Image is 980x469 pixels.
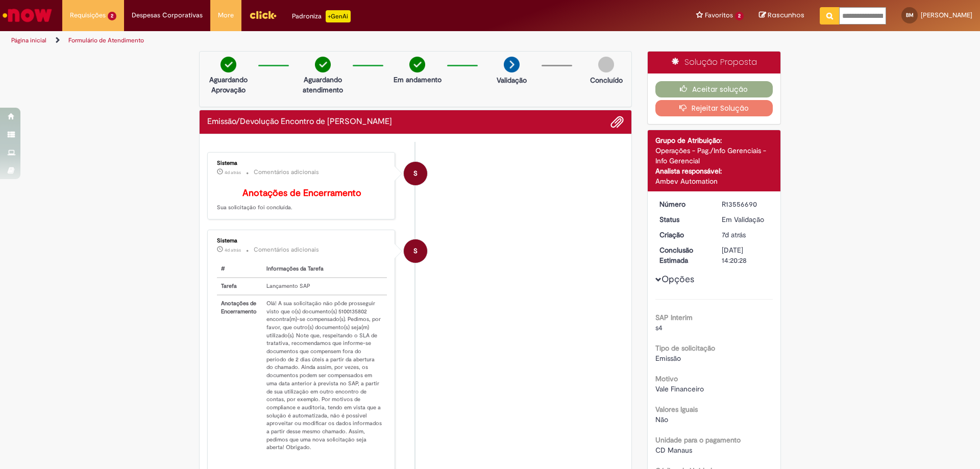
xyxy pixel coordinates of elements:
[11,36,46,44] a: Página inicial
[254,245,319,254] small: Comentários adicionais
[217,238,387,244] div: Sistema
[655,343,715,353] b: Tipo de solicitação
[68,36,144,44] a: Formulário de Atendimento
[8,31,646,50] ul: Trilhas de página
[207,117,392,127] h2: Emissão/Devolução Encontro de Contas Fornecedor Histórico de tíquete
[262,295,387,456] td: Olá! A sua solicitação não pôde prosseguir visto que o(s) documento(s) 5100135802 encontra(m)-se ...
[655,313,693,322] b: SAP Interim
[610,115,624,129] button: Adicionar anexos
[652,245,715,265] dt: Conclusão Estimada
[759,11,804,20] a: Rascunhos
[220,57,236,72] img: check-circle-green.png
[722,199,769,209] div: R13556690
[722,230,746,239] time: 22/09/2025 17:39:00
[217,295,262,456] th: Anotações de Encerramento
[108,12,116,20] span: 2
[655,405,698,414] b: Valores Iguais
[705,10,733,20] span: Favoritos
[413,161,418,186] span: S
[921,11,972,19] span: [PERSON_NAME]
[394,75,442,85] p: Em andamento
[225,247,241,253] time: 26/09/2025 13:40:59
[217,160,387,166] div: Sistema
[652,230,715,240] dt: Criação
[218,10,234,20] span: More
[413,239,418,263] span: S
[722,230,746,239] span: 7d atrás
[655,81,773,97] button: Aceitar solução
[652,199,715,209] dt: Número
[652,214,715,225] dt: Status
[217,188,387,212] p: Sua solicitação foi concluída.
[404,239,427,263] div: System
[404,162,427,185] div: System
[655,374,678,383] b: Motivo
[655,415,668,424] span: Não
[497,75,527,85] p: Validação
[292,10,351,22] div: Padroniza
[262,278,387,295] td: Lançamento SAP
[262,261,387,278] th: Informações da Tarefa
[254,168,319,177] small: Comentários adicionais
[242,187,361,199] b: Anotações de Encerramento
[1,5,54,26] img: ServiceNow
[768,10,804,20] span: Rascunhos
[655,384,704,393] span: Vale Financeiro
[655,176,773,186] div: Ambev Automation
[655,323,663,332] span: s4
[326,10,351,22] p: +GenAi
[225,169,241,176] time: 26/09/2025 13:41:02
[298,75,348,95] p: Aguardando atendimento
[655,145,773,166] div: Operações - Pag./Info Gerenciais - Info Gerencial
[655,100,773,116] button: Rejeitar Solução
[225,169,241,176] span: 4d atrás
[225,247,241,253] span: 4d atrás
[504,57,520,72] img: arrow-next.png
[655,354,681,363] span: Emissão
[204,75,253,95] p: Aguardando Aprovação
[217,278,262,295] th: Tarefa
[655,435,741,445] b: Unidade para o pagamento
[735,12,744,20] span: 2
[820,7,840,24] button: Pesquisar
[722,245,769,265] div: [DATE] 14:20:28
[249,7,277,22] img: click_logo_yellow_360x200.png
[648,52,781,73] div: Solução Proposta
[132,10,203,20] span: Despesas Corporativas
[906,12,914,18] span: BM
[590,75,623,85] p: Concluído
[315,57,331,72] img: check-circle-green.png
[409,57,425,72] img: check-circle-green.png
[655,446,692,455] span: CD Manaus
[598,57,614,72] img: img-circle-grey.png
[70,10,106,20] span: Requisições
[722,230,769,240] div: 22/09/2025 17:39:00
[655,166,773,176] div: Analista responsável:
[217,261,262,278] th: #
[655,135,773,145] div: Grupo de Atribuição:
[722,214,769,225] div: Em Validação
